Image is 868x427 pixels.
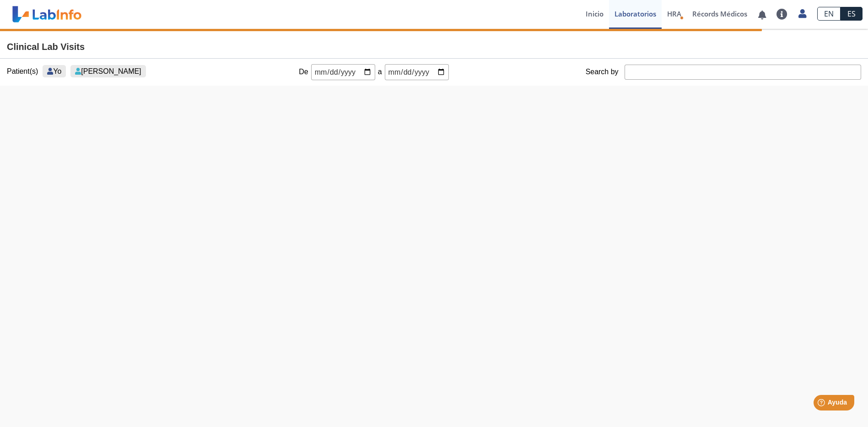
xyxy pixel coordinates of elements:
span: HRA [667,9,681,18]
span: Yo [53,67,61,75]
a: EN [817,7,841,21]
h4: Clinical Lab Visits [7,42,861,53]
a: ES [841,7,863,21]
label: Search by [586,68,625,76]
span: De [296,66,311,77]
label: Patient(s) [7,67,38,76]
input: mm/dd/yyyy [311,64,375,80]
span: a [375,66,385,77]
span: [PERSON_NAME] [81,67,141,75]
input: mm/dd/yyyy [385,64,449,80]
iframe: Help widget launcher [787,391,858,417]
